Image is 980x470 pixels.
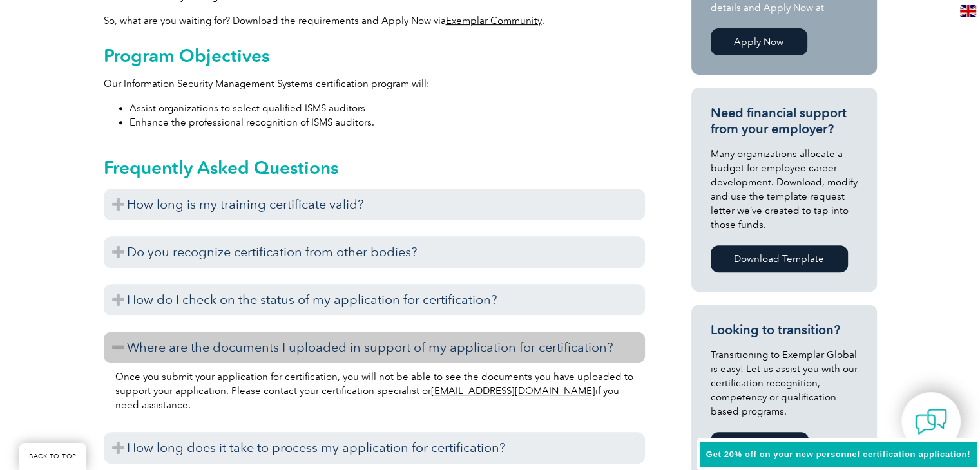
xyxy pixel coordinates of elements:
[104,236,645,268] h3: Do you recognize certification from other bodies?
[104,45,645,66] h2: Program Objectives
[104,14,645,28] p: So, what are you waiting for? Download the requirements and Apply Now via .
[711,105,858,137] h3: Need financial support from your employer?
[711,432,809,459] a: Learn More
[130,101,645,115] li: Assist organizations to select qualified ISMS auditors
[104,432,645,464] h3: How long does it take to process my application for certification?
[431,385,595,397] a: [EMAIL_ADDRESS][DOMAIN_NAME]
[19,443,86,470] a: BACK TO TOP
[104,77,645,91] p: Our Information Security Management Systems certification program will:
[711,348,858,418] p: Transitioning to Exemplar Global is easy! Let us assist you with our certification recognition, c...
[711,245,848,272] a: Download Template
[446,15,542,26] a: Exemplar Community
[104,157,645,178] h2: Frequently Asked Questions
[711,28,807,55] a: Apply Now
[706,449,970,459] span: Get 20% off on your new personnel certification application!
[104,284,645,315] h3: How do I check on the status of my application for certification?
[104,332,645,363] h3: Where are the documents I uploaded in support of my application for certification?
[104,189,645,220] h3: How long is my training certificate valid?
[130,115,645,129] li: Enhance the professional recognition of ISMS auditors.
[711,322,858,338] h3: Looking to transition?
[711,147,858,232] p: Many organizations allocate a budget for employee career development. Download, modify and use th...
[915,406,947,438] img: contact-chat.png
[115,370,633,412] p: Once you submit your application for certification, you will not be able to see the documents you...
[960,5,976,17] img: en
